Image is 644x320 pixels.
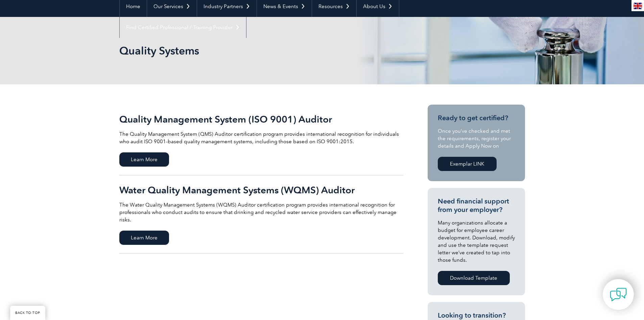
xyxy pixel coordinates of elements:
[119,44,379,57] h1: Quality Systems
[119,201,403,223] p: The Water Quality Management Systems (WQMS) Auditor certification program provides international ...
[119,185,403,195] h2: Water Quality Management Systems (WQMS) Auditor
[119,152,169,167] span: Learn More
[634,3,642,9] img: en
[610,286,627,303] img: contact-chat.png
[10,306,45,320] a: BACK TO TOP
[120,17,246,38] a: Find Certified Professional / Training Provider
[119,105,403,175] a: Quality Management System (ISO 9001) Auditor The Quality Management System (QMS) Auditor certific...
[119,231,169,245] span: Learn More
[438,219,515,264] p: Many organizations allocate a budget for employee career development. Download, modify and use th...
[438,271,510,285] a: Download Template
[119,175,403,254] a: Water Quality Management Systems (WQMS) Auditor The Water Quality Management Systems (WQMS) Audit...
[119,114,403,125] h2: Quality Management System (ISO 9001) Auditor
[438,127,515,150] p: Once you’ve checked and met the requirements, register your details and Apply Now on
[119,130,403,145] p: The Quality Management System (QMS) Auditor certification program provides international recognit...
[438,197,515,214] h3: Need financial support from your employer?
[438,311,515,320] h3: Looking to transition?
[438,157,497,171] a: Exemplar LINK
[438,114,515,122] h3: Ready to get certified?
